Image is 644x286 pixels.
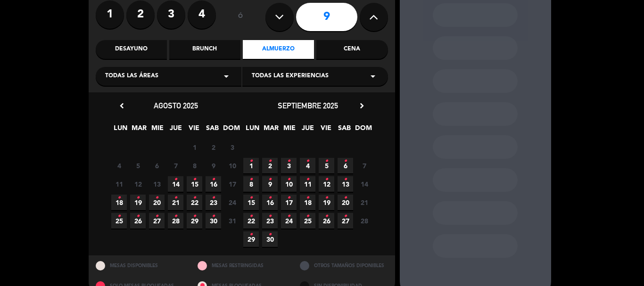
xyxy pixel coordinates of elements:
[206,195,221,210] span: 23
[249,154,253,169] i: •
[149,195,165,210] span: 20
[186,123,202,138] span: VIE
[356,176,372,192] span: 14
[149,158,165,173] span: 6
[169,40,240,59] div: Brunch
[281,195,297,210] span: 17
[224,176,240,192] span: 17
[287,209,290,224] i: •
[249,172,253,187] i: •
[168,158,183,173] span: 7
[212,190,215,205] i: •
[221,71,232,82] i: arrow_drop_down
[131,123,147,138] span: MAR
[306,209,309,224] i: •
[174,190,177,205] i: •
[300,123,315,138] span: JUE
[224,213,240,229] span: 31
[157,0,185,29] label: 3
[187,195,202,210] span: 22
[130,195,146,210] span: 19
[262,213,278,229] span: 23
[344,154,347,169] i: •
[325,154,328,169] i: •
[278,101,338,110] span: septiembre 2025
[243,231,259,247] span: 29
[223,123,239,138] span: DOM
[245,123,260,138] span: LUN
[338,176,353,192] span: 13
[316,40,388,59] div: Cena
[187,176,202,192] span: 15
[268,209,272,224] i: •
[262,158,278,173] span: 2
[249,209,253,224] i: •
[174,172,177,187] i: •
[193,190,196,205] i: •
[168,195,183,210] span: 21
[268,227,272,242] i: •
[130,213,146,229] span: 26
[268,190,272,205] i: •
[263,123,279,138] span: MAR
[149,213,165,229] span: 27
[367,71,379,82] i: arrow_drop_down
[338,213,353,229] span: 27
[287,190,290,205] i: •
[168,176,183,192] span: 14
[130,176,146,192] span: 12
[306,172,309,187] i: •
[300,213,315,229] span: 25
[126,0,155,29] label: 2
[268,154,272,169] i: •
[187,213,202,229] span: 29
[293,255,395,276] div: OTROS TAMAÑOS DIPONIBLES
[96,0,124,29] label: 1
[319,195,334,210] span: 19
[168,213,183,229] span: 28
[356,213,372,229] span: 28
[168,123,183,138] span: JUE
[318,123,334,138] span: VIE
[212,172,215,187] i: •
[262,195,278,210] span: 16
[300,176,315,192] span: 11
[187,139,202,155] span: 1
[193,209,196,224] i: •
[105,72,158,81] span: Todas las áreas
[111,213,127,229] span: 25
[338,195,353,210] span: 20
[117,101,127,111] i: chevron_left
[249,190,253,205] i: •
[243,176,259,192] span: 8
[281,123,297,138] span: MIE
[117,209,121,224] i: •
[154,101,198,110] span: agosto 2025
[355,123,371,138] span: DOM
[356,195,372,210] span: 21
[300,158,315,173] span: 4
[357,101,367,111] i: chevron_right
[111,176,127,192] span: 11
[174,209,177,224] i: •
[224,195,240,210] span: 24
[319,213,334,229] span: 26
[187,158,202,173] span: 8
[243,195,259,210] span: 15
[243,40,314,59] div: Almuerzo
[243,213,259,229] span: 22
[281,158,297,173] span: 3
[287,172,290,187] i: •
[319,176,334,192] span: 12
[325,190,328,205] i: •
[356,158,372,173] span: 7
[206,158,221,173] span: 9
[268,172,272,187] i: •
[287,154,290,169] i: •
[344,172,347,187] i: •
[193,172,196,187] i: •
[205,123,220,138] span: SAB
[111,195,127,210] span: 18
[306,190,309,205] i: •
[344,209,347,224] i: •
